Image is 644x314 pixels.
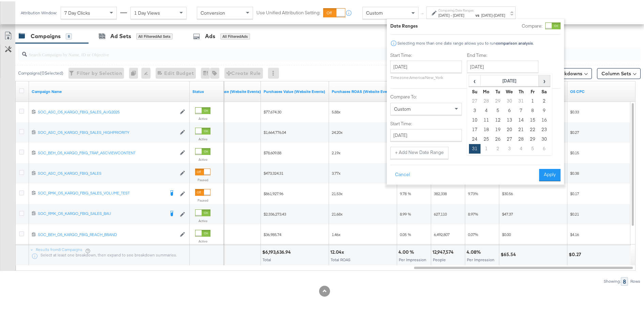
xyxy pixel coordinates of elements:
button: Column Sets [597,67,641,78]
a: SOC_ASC_O5_KARGO_FBIG_SALES_AUG2025 [38,108,176,114]
label: Active [195,156,210,160]
td: 9 [538,105,550,114]
span: 2.19x [332,149,341,154]
span: $1,664,776.04 [264,128,286,134]
th: [DATE] [481,74,539,85]
span: $0.15 [570,149,579,154]
span: 1 Day Views [134,9,160,15]
label: Paused [195,197,210,201]
div: $6,193,636.94 [262,248,293,254]
span: $0.00 [502,231,511,236]
a: The total value of the purchase actions tracked by your Custom Audience pixel on your website aft... [264,88,326,93]
span: $4.16 [570,231,579,236]
td: 1 [527,95,538,105]
div: Campaigns [31,31,61,39]
span: Custom [394,105,411,111]
td: 8 [527,105,538,114]
span: 8.97% [468,210,478,215]
div: 8 [66,32,72,38]
td: 19 [492,124,504,133]
div: 8 [621,276,628,284]
td: 27 [504,133,515,143]
td: 10 [469,114,481,124]
a: Your campaign name. [32,88,187,93]
div: 4.08% [467,248,483,254]
td: 6 [538,143,550,152]
span: 9.73% [468,190,478,195]
div: Showing: [603,278,621,282]
span: $30.56 [502,190,513,195]
td: 2 [538,95,550,105]
td: 3 [469,105,481,114]
td: 31 [515,95,527,105]
button: Apply [539,168,561,180]
div: All Filtered Ad Sets [136,32,173,38]
div: Ad Sets [110,31,131,39]
button: Breakdowns [549,67,592,78]
input: Search Campaigns by Name, ID or Objective [27,44,583,57]
span: Per Impression [399,256,426,261]
td: 2 [492,143,504,152]
a: SOC_RMK_O5_KARGO_FBIG_SALES_VOLUME_TEST [38,189,164,196]
div: Attribution Window: [20,9,57,14]
th: Mo [481,85,492,95]
p: Timezone: America/New_York [390,74,462,79]
span: $47.37 [502,210,513,215]
span: [DATE] [438,11,450,16]
td: 22 [527,124,538,133]
span: [DATE] [494,11,505,16]
label: Compare: [522,21,543,28]
span: 24.20x [332,128,343,134]
label: Start Time: [390,119,462,126]
td: 14 [515,114,527,124]
span: ‹ [469,74,480,84]
td: 12 [492,114,504,124]
div: 12.04x [330,248,346,254]
a: SOC_RMK_O5_KARGO_FBIG_SALES_BAU [38,209,164,216]
span: 8.99 % [400,210,411,215]
span: $473,324.31 [264,169,283,174]
label: Active [195,136,210,140]
th: Su [469,85,481,95]
span: 21.53x [332,190,343,195]
span: 3.77x [332,169,341,174]
div: All Filtered Ads [220,32,250,38]
span: $0.17 [570,190,579,195]
td: 11 [481,114,492,124]
td: 23 [538,124,550,133]
td: 24 [469,133,481,143]
td: 5 [492,105,504,114]
span: › [539,74,550,84]
label: Paused [195,176,210,181]
div: SOC_RMK_O5_KARGO_FBIG_SALES_VOLUME_TEST [38,189,164,194]
th: Sa [538,85,550,95]
div: 4.00 % [398,248,416,254]
th: Fr [527,85,538,95]
span: $2,336,273.43 [264,210,286,215]
span: Conversion [201,9,225,15]
td: 4 [515,143,527,152]
a: Corrected 12/17/24 [570,88,633,93]
span: Custom [366,9,383,15]
label: End Time: [467,51,541,57]
span: 6,492,807 [434,231,450,236]
div: 12,947,574 [433,248,456,254]
label: Active [195,115,210,120]
span: 9.78 % [400,190,411,195]
span: 21.68x [332,210,343,215]
td: 4 [481,105,492,114]
td: 25 [481,133,492,143]
td: 18 [481,124,492,133]
div: Date Ranges [390,21,418,28]
td: 31 [469,143,481,152]
button: Cancel [390,168,415,180]
a: SOC_BEH_O5_KARGO_FBIG_TRAF_ASCVIEWCONTENT [38,149,176,155]
td: 20 [504,124,515,133]
td: 28 [481,95,492,105]
div: $0.27 [569,250,583,256]
span: 0.07% [468,231,478,236]
div: 0 [129,66,141,77]
td: 26 [492,133,504,143]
